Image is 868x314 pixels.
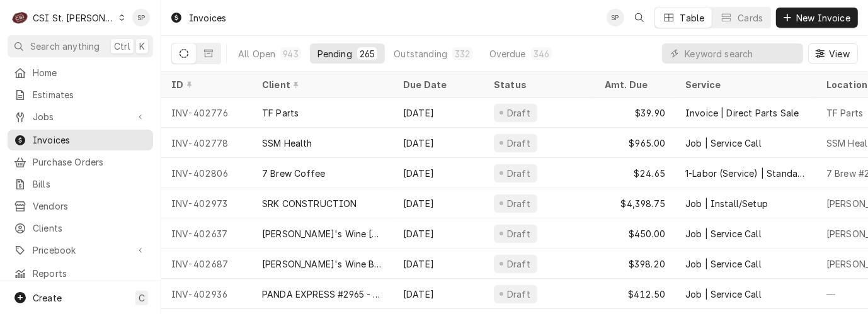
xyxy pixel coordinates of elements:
input: Keyword search [685,43,797,64]
a: Bills [8,174,153,194]
div: 1-Labor (Service) | Standard | Incurred [685,167,806,180]
span: Clients [33,221,147,235]
div: SSM Health [262,137,312,150]
button: View [808,43,858,64]
div: $24.65 [595,158,675,188]
div: INV-402778 [161,128,252,158]
div: Outstanding [394,47,447,60]
div: $412.50 [595,279,675,309]
div: Job | Service Call [685,288,762,301]
div: INV-402936 [161,279,252,309]
div: Due Date [403,78,471,91]
span: Ctrl [114,40,130,53]
div: Shelley Politte's Avatar [132,9,150,26]
div: SP [607,9,624,26]
div: Cards [738,11,763,25]
div: [PERSON_NAME]'s Wine Bar STL (ACH) [262,257,383,271]
div: Amt. Due [605,78,663,91]
div: [PERSON_NAME]'s Wine [PERSON_NAME] (ACH) [262,227,383,240]
span: Reports [33,267,147,280]
div: Shelley Politte's Avatar [607,9,624,26]
a: Vendors [8,196,153,216]
div: All Open [238,47,275,60]
div: SP [132,9,150,26]
a: Go to Jobs [8,106,153,127]
div: 332 [455,47,470,60]
div: $450.00 [595,218,675,249]
div: 346 [534,47,549,60]
a: Purchase Orders [8,152,153,172]
div: Status [494,78,582,91]
div: 7 Brew Coffee [262,167,325,180]
button: New Invoice [776,8,858,28]
span: Vendors [33,199,147,213]
span: View [826,47,852,60]
span: Estimates [33,88,147,101]
div: $4,398.75 [595,188,675,218]
div: Service [685,78,804,91]
div: PANDA EXPRESS #2965 - [GEOGRAPHIC_DATA] [262,288,383,301]
div: Invoice | Direct Parts Sale [685,106,799,120]
div: CSI St. [PERSON_NAME] [33,11,115,25]
div: INV-402637 [161,218,252,249]
span: Bills [33,177,147,191]
div: 943 [283,47,298,60]
a: Clients [8,218,153,238]
div: Draft [505,197,532,210]
div: Job | Service Call [685,137,762,150]
div: Job | Service Call [685,227,762,240]
span: Create [33,293,62,303]
div: $39.90 [595,98,675,128]
div: [DATE] [393,158,484,188]
div: Pending [317,47,352,60]
div: Draft [505,257,532,271]
span: Pricebook [33,244,128,257]
div: Job | Install/Setup [685,197,768,210]
div: C [11,9,29,26]
div: [DATE] [393,128,484,158]
div: [DATE] [393,188,484,218]
div: Job | Service Call [685,257,762,271]
div: INV-402687 [161,249,252,279]
span: Home [33,66,147,79]
div: $398.20 [595,249,675,279]
span: Jobs [33,110,128,123]
div: Client [262,78,380,91]
span: Purchase Orders [33,155,147,169]
div: [DATE] [393,249,484,279]
span: C [139,291,145,305]
a: Invoices [8,130,153,150]
div: Draft [505,288,532,301]
span: New Invoice [794,11,853,25]
div: TF Parts [826,106,863,120]
div: $965.00 [595,128,675,158]
div: Draft [505,106,532,120]
span: Invoices [33,133,147,147]
div: INV-402776 [161,98,252,128]
div: Draft [505,227,532,240]
div: Overdue [489,47,526,60]
button: Open search [629,8,649,28]
div: CSI St. Louis's Avatar [11,9,29,26]
button: Search anythingCtrlK [8,35,153,57]
div: 265 [360,47,375,60]
div: [DATE] [393,279,484,309]
span: K [139,40,145,53]
div: SRK CONSTRUCTION [262,197,357,210]
div: INV-402806 [161,158,252,188]
div: [DATE] [393,218,484,249]
div: [DATE] [393,98,484,128]
span: Search anything [30,40,100,53]
a: Home [8,62,153,83]
div: INV-402973 [161,188,252,218]
a: Estimates [8,84,153,105]
div: TF Parts [262,106,299,120]
div: Table [680,11,705,25]
a: Go to Pricebook [8,240,153,261]
div: ID [171,78,239,91]
a: Reports [8,263,153,284]
div: Draft [505,137,532,150]
div: Draft [505,167,532,180]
